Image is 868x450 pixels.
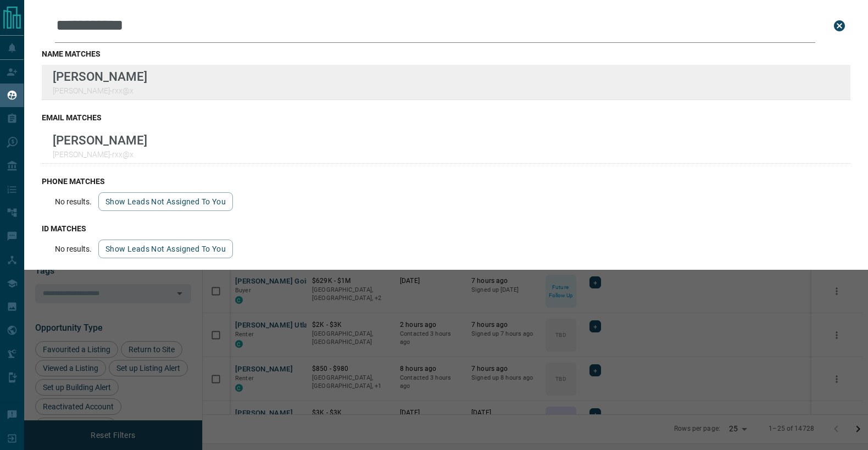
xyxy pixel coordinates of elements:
[828,15,850,37] button: close search bar
[42,49,850,58] h3: name matches
[55,197,92,206] p: No results.
[42,113,850,122] h3: email matches
[42,224,850,233] h3: id matches
[53,69,147,84] p: [PERSON_NAME]
[53,133,147,147] p: [PERSON_NAME]
[98,192,233,211] button: show leads not assigned to you
[42,177,850,186] h3: phone matches
[53,86,147,95] p: [PERSON_NAME]-rxx@x
[53,150,147,159] p: [PERSON_NAME]-rxx@x
[55,245,92,253] p: No results.
[98,240,233,258] button: show leads not assigned to you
